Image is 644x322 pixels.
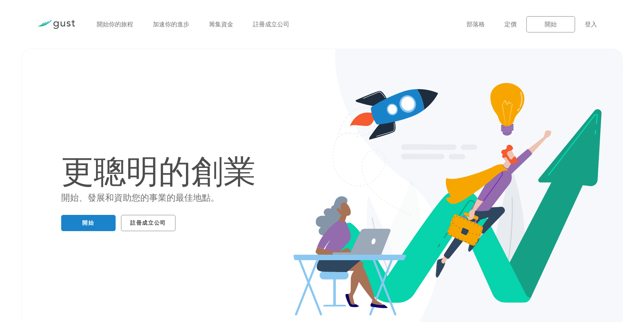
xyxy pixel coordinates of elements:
[61,153,256,192] font: 更聰明的創業
[467,21,485,28] a: 部落格
[504,21,517,28] a: 定價
[526,16,575,32] a: 開始
[153,21,189,28] a: 加速你的進步
[97,21,133,28] a: 開始你的旅程
[585,21,597,28] a: 登入
[61,193,219,203] font: 開始、發展和資助您的事業的最佳地點。
[253,21,289,28] a: 註冊成立公司
[121,215,175,231] a: 註冊成立公司
[545,21,557,28] font: 開始
[61,215,116,231] a: 開始
[209,21,233,28] a: 籌集資金
[37,20,75,29] img: 陣風標誌
[82,220,94,226] font: 開始
[130,220,166,226] font: 註冊成立公司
